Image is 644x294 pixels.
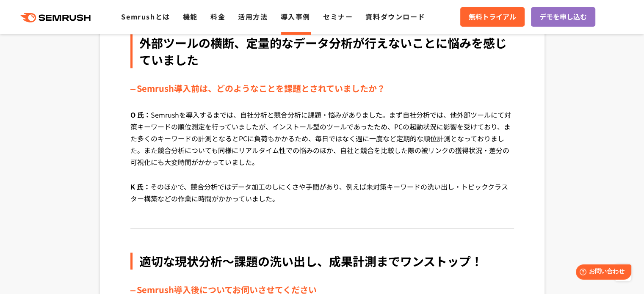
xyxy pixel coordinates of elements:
[323,11,353,22] a: セミナー
[460,7,525,27] a: 無料トライアル
[281,11,310,22] a: 導入事例
[531,7,595,27] a: デモを申し込む
[539,11,587,22] span: デモを申し込む
[183,11,198,22] a: 機能
[469,11,516,22] span: 無料トライアル
[121,11,170,22] a: Semrushとは
[130,253,514,269] div: 適切な現状分析～課題の洗い出し、成果計測までワンストップ！
[238,11,268,22] a: 活用方法
[365,11,425,22] a: 資料ダウンロード
[569,261,635,285] iframe: Help widget launcher
[130,181,150,192] span: K 氏：
[130,82,514,95] div: Semrush導入前は、どのようなことを課題とされていましたか？
[130,109,514,181] p: Semrushを導入するまでは、自社分析と競合分析に課題・悩みがありました。まず自社分析では、他外部ツールにて対策キーワードの順位測定を行っていましたが、インストール型のツールであったため、PC...
[130,34,514,68] div: 外部ツールの横断、定量的なデータ分析が行えないことに悩みを感じていました
[130,181,514,217] p: そのほかで、競合分析ではデータ加工のしにくさや手間があり、例えば未対策キーワードの洗い出し・トピッククラスター構築などの作業に時間がかかっていました。
[210,11,225,22] a: 料金
[130,110,151,120] span: O 氏：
